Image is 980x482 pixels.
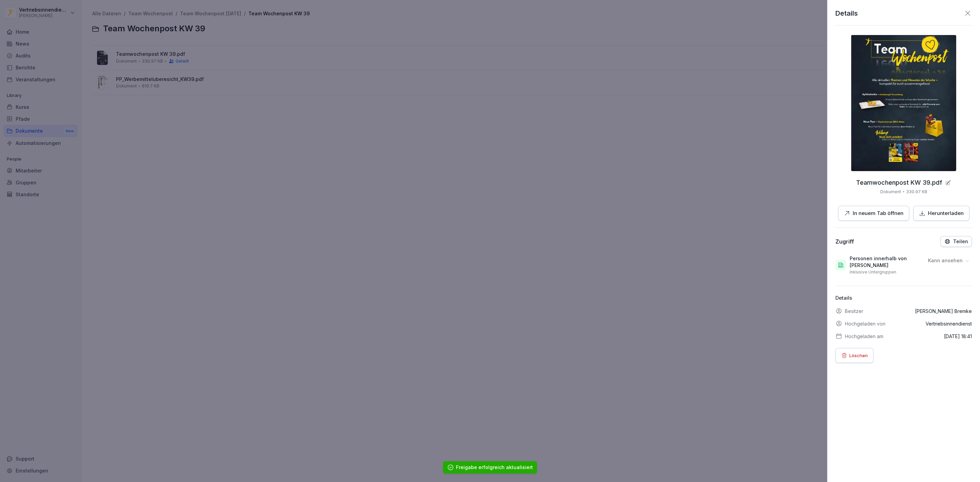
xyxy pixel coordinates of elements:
button: In neuem Tab öffnen [838,206,909,221]
button: Teilen [941,236,972,247]
p: In neuem Tab öffnen [853,210,903,217]
button: Herunterladen [913,206,969,221]
div: Freigabe erfolgreich aktualisiert [456,464,533,471]
p: 330.97 KB [906,189,927,195]
p: Teilen [953,239,968,244]
p: Dokument [880,189,901,195]
img: thumbnail [851,35,956,171]
p: Herunterladen [928,210,964,217]
div: Zugriff [835,238,854,245]
p: Besitzer [845,308,863,315]
p: Löschen [849,352,868,359]
p: [DATE] 18:41 [944,333,972,340]
p: Hochgeladen am [845,333,883,340]
p: Kann ansehen [928,257,963,264]
p: Teamwochenpost KW 39.pdf [856,179,942,186]
button: Löschen [835,348,873,363]
p: Details [835,8,858,18]
p: [PERSON_NAME] Bremke [915,308,972,315]
p: Inklusive Untergruppen [850,269,896,275]
p: Vertriebsinnendienst [926,320,972,327]
p: Details [835,294,972,302]
p: Hochgeladen von [845,320,885,327]
p: Personen innerhalb von [PERSON_NAME] [850,255,922,269]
